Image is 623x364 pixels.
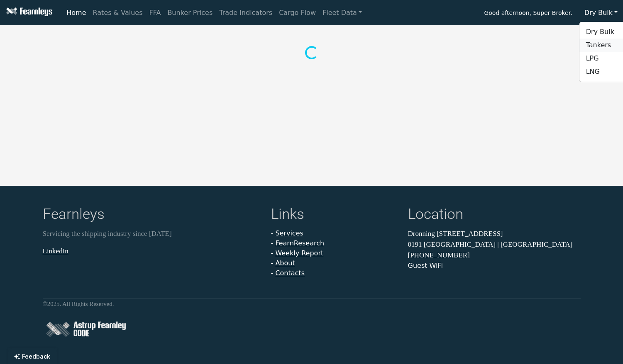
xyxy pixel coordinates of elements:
a: FearnResearch [275,239,324,247]
li: - [271,258,398,268]
a: FFA [146,5,164,21]
h4: Location [408,206,581,225]
li: - [271,238,398,248]
p: Servicing the shipping industry since [DATE] [43,228,261,239]
span: Good afternoon, Super Broker. [484,7,572,21]
a: Services [275,229,303,237]
a: Home [63,5,89,21]
a: About [275,259,295,267]
a: Contacts [275,269,305,277]
a: Trade Indicators [216,5,276,21]
p: 0191 [GEOGRAPHIC_DATA] | [GEOGRAPHIC_DATA] [408,239,581,250]
li: - [271,248,398,258]
p: Dronning [STREET_ADDRESS] [408,228,581,239]
a: Fleet Data [319,5,365,21]
a: Bunker Prices [164,5,216,21]
h4: Fearnleys [43,206,261,225]
small: © 2025 . All Rights Reserved. [43,301,114,307]
button: Dry Bulk [579,5,623,21]
a: LinkedIn [43,247,68,255]
a: [PHONE_NUMBER] [408,251,470,259]
button: Guest WiFi [408,261,443,271]
a: Weekly Report [275,249,323,257]
li: - [271,268,398,278]
a: Cargo Flow [276,5,319,21]
img: Fearnleys Logo [4,7,52,18]
li: - [271,228,398,238]
a: Rates & Values [90,5,146,21]
h4: Links [271,206,398,225]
